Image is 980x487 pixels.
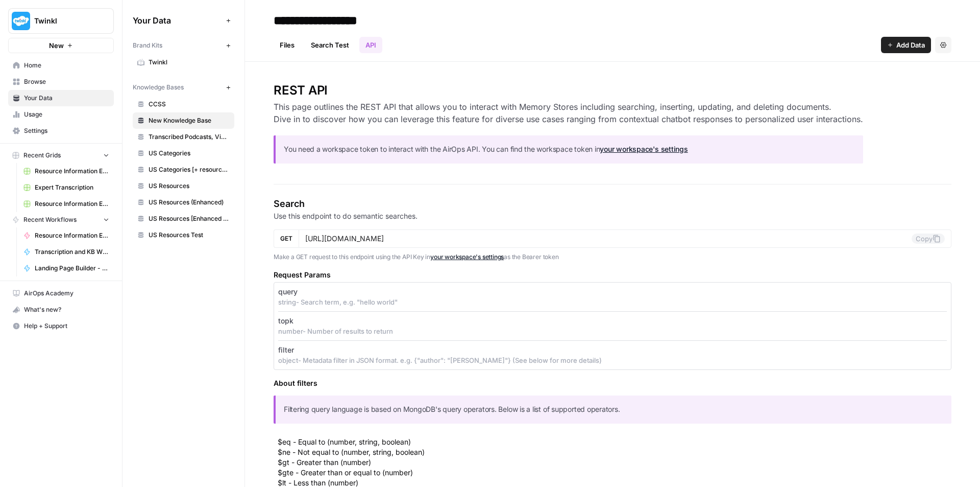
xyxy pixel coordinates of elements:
h3: This page outlines the REST API that allows you to interact with Memory Stores including searchin... [274,101,863,125]
a: Home [8,57,114,74]
span: Transcription and KB Write [35,247,109,257]
span: Help + Support [24,321,109,331]
span: Twinkl [34,16,96,26]
a: Browse [8,74,114,90]
span: Expert Transcription [35,183,109,192]
span: New [49,40,64,51]
a: New Knowledge Base [133,112,234,129]
button: Workspace: Twinkl [8,8,114,34]
p: Make a GET request to this endpoint using the API Key in as the Bearer token [274,252,951,262]
h5: Request Params [274,270,951,280]
a: Resource Information Extraction [19,227,114,244]
a: Twinkl [133,54,234,71]
a: Expert Transcription [19,179,114,196]
span: US Resources [Enhanced + Review Count] [149,214,230,223]
a: Resource Information Extraction and Descriptions [19,196,114,212]
a: US Resources [133,178,234,194]
span: Browse [24,77,109,86]
span: Settings [24,126,109,135]
button: Add Data [881,37,931,53]
span: GET [280,234,292,243]
span: New Knowledge Base [149,116,230,125]
span: Brand Kits [133,41,162,50]
p: object - Metadata filter in JSON format. e.g. {"author": "[PERSON_NAME]"} (See below for more det... [278,355,947,365]
button: Help + Support [8,318,114,334]
span: US Categories [+ resource count] [149,165,230,174]
span: Transcribed Podcasts, Videos, etc. [149,132,230,142]
a: Landing Page Builder - Alt 1 [19,260,114,276]
li: $gt - Greater than (number) [278,457,951,468]
a: CCSS [133,96,234,112]
span: Usage [24,110,109,119]
span: AirOps Academy [24,289,109,298]
p: topk [278,316,293,326]
span: US Resources Test [149,230,230,240]
span: Resource Information Extraction Grid (1) [35,167,109,176]
button: Copy [912,234,945,244]
span: Your Data [24,94,109,103]
span: Landing Page Builder - Alt 1 [35,264,109,273]
a: Resource Information Extraction Grid (1) [19,163,114,179]
li: $gte - Greater than or equal to (number) [278,468,951,478]
span: Recent Workflows [23,215,77,224]
button: What's new? [8,302,114,318]
button: New [8,38,114,53]
span: US Resources [149,181,230,191]
h2: REST API [274,82,863,99]
a: US Categories [+ resource count] [133,161,234,178]
a: Search Test [305,37,355,53]
a: US Resources [Enhanced + Review Count] [133,211,234,227]
span: Your Data [133,14,222,27]
span: Add Data [896,40,925,50]
li: $eq - Equal to (number, string, boolean) [278,437,951,447]
img: Twinkl Logo [12,12,30,30]
a: Transcription and KB Write [19,244,114,260]
a: Your Data [8,90,114,106]
a: AirOps Academy [8,285,114,302]
a: API [359,37,382,53]
a: Usage [8,106,114,123]
h5: About filters [274,378,951,388]
a: your workspace's settings [430,253,504,261]
span: Resource Information Extraction [35,231,109,240]
li: $ne - Not equal to (number, string, boolean) [278,447,951,457]
div: What's new? [9,302,113,317]
a: US Categories [133,145,234,161]
p: number - Number of results to return [278,326,947,336]
a: Transcribed Podcasts, Videos, etc. [133,129,234,145]
a: Files [274,37,301,53]
span: Knowledge Bases [133,83,184,92]
p: You need a workspace token to interact with the AirOps API. You can find the workspace token in [284,144,855,155]
p: Filtering query language is based on MongoDB's query operators. Below is a list of supported oper... [284,404,943,415]
a: Settings [8,123,114,139]
span: Home [24,61,109,70]
a: your workspace's settings [600,145,688,153]
button: Recent Grids [8,148,114,163]
span: US Categories [149,149,230,158]
p: filter [278,345,294,355]
p: string - Search term, e.g. "hello world" [278,297,947,307]
p: query [278,287,298,297]
h4: Search [274,197,951,211]
span: Recent Grids [23,151,61,160]
p: Use this endpoint to do semantic searches. [274,211,951,221]
a: US Resources Test [133,227,234,243]
span: Twinkl [149,58,230,67]
button: Recent Workflows [8,212,114,227]
span: Resource Information Extraction and Descriptions [35,199,109,208]
span: CCSS [149,100,230,109]
a: US Resources (Enhanced) [133,194,234,211]
span: US Resources (Enhanced) [149,198,230,207]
